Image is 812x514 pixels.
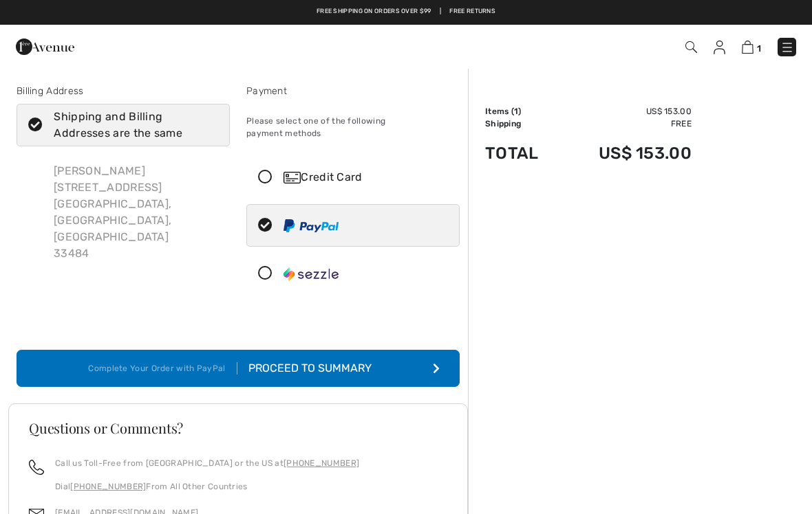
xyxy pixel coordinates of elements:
div: [PERSON_NAME] [STREET_ADDRESS] [GEOGRAPHIC_DATA], [GEOGRAPHIC_DATA], [GEOGRAPHIC_DATA] 33484 [43,152,230,273]
td: US$ 153.00 [560,130,692,177]
img: My Info [714,41,725,54]
div: Please select one of the following payment methods [246,104,460,150]
div: Complete Your Order with PayPal [88,362,237,375]
div: Shipping and Billing Addresses are the same [54,109,209,142]
img: call [29,460,44,475]
div: Billing Address [17,84,230,98]
img: Search [685,41,697,53]
td: Free [560,118,692,130]
td: Items ( ) [485,105,560,118]
button: Complete Your Order with PayPal Proceed to Summary [17,350,460,387]
a: [PHONE_NUMBER] [284,458,359,468]
h3: Questions or Comments? [29,421,447,435]
a: 1ère Avenue [16,39,74,52]
td: US$ 153.00 [560,105,692,118]
div: Proceed to Summary [237,360,388,377]
a: [PHONE_NUMBER] [70,482,146,491]
p: Call us Toll-Free from [GEOGRAPHIC_DATA] or the US at [55,457,359,469]
div: Credit Card [284,169,450,186]
img: Sezzle [284,267,339,281]
img: Shopping Bag [742,41,754,54]
span: | [440,7,441,16]
td: Total [485,130,560,177]
span: 1 [757,43,761,54]
img: 1ère Avenue [16,33,74,60]
a: Free shipping on orders over $99 [317,7,431,16]
img: Credit Card [284,172,301,183]
div: Payment [246,84,460,98]
span: 1 [514,107,518,116]
td: Shipping [485,118,560,130]
img: Menu [780,41,794,54]
a: 1 [742,38,761,55]
a: Free Returns [449,7,495,16]
img: PayPal [284,219,339,232]
p: Dial From All Other Countries [55,480,359,493]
